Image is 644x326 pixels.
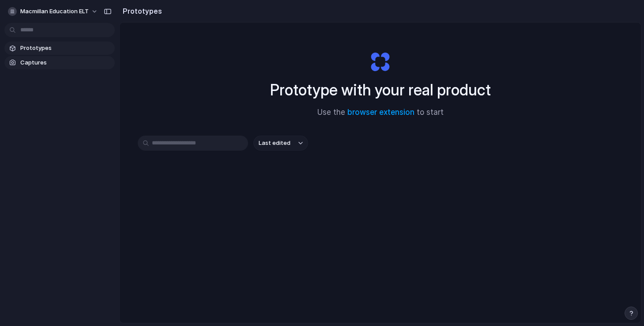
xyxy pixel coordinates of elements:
span: Prototypes [20,44,111,53]
a: Captures [4,56,115,69]
span: Use the to start [317,107,444,118]
a: Prototypes [4,42,115,55]
button: Last edited [253,136,308,151]
h2: Prototypes [119,6,162,16]
span: Captures [20,58,111,67]
span: Macmillan Education ELT [20,7,89,16]
button: Macmillan Education ELT [4,4,102,19]
h1: Prototype with your real product [270,78,491,102]
span: Last edited [259,139,290,148]
a: browser extension [347,108,414,117]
